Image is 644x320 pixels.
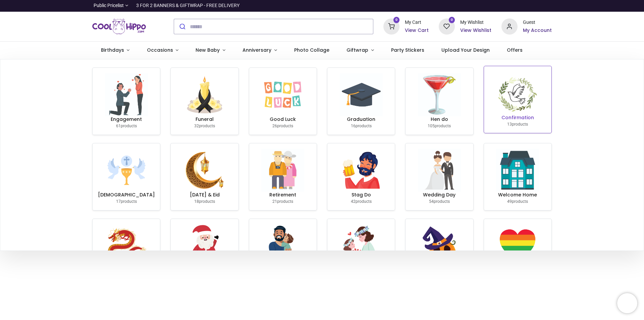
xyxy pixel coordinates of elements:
a: Public Pricelist [92,2,128,9]
a: My Account [523,27,552,34]
a: View Wishlist [460,27,491,34]
a: 0 [383,24,399,29]
a: Retirement 21products [249,143,317,210]
small: products [428,124,451,128]
h6: Stag Do [330,192,392,198]
img: image [105,149,148,192]
a: [DEMOGRAPHIC_DATA] 17products [93,143,160,210]
span: Anniversary [243,47,271,53]
small: products [507,122,528,127]
h6: Good Luck [252,116,314,123]
small: products [194,199,215,204]
a: Logo of Cool Hippo [92,17,146,36]
img: image [183,73,226,116]
span: Photo Collage [294,47,329,53]
a: Funeral 32products [171,68,238,135]
img: image [105,73,148,116]
span: 16 [351,124,356,128]
sup: 0 [449,17,455,23]
button: Submit [174,19,190,34]
img: image [418,73,461,116]
span: 54 [429,199,434,204]
img: image [261,149,304,192]
img: image [418,224,461,267]
a: Wedding Day 54products [406,143,473,210]
div: My Wishlist [460,19,491,26]
span: New Baby [196,47,220,53]
div: Guest [523,19,552,26]
a: Good Luck 26products [249,68,317,135]
span: 61 [116,124,121,128]
span: 17 [116,199,121,204]
a: Engagement 61products [93,68,160,135]
a: Birthdays [92,42,138,59]
span: Upload Your Design [441,47,490,53]
a: View Cart [405,27,429,34]
h6: Funeral [173,116,235,123]
a: Stag Do 42products [327,143,395,210]
span: Public Pricelist [94,2,124,9]
h6: Wedding Day [408,192,470,198]
h6: Confirmation [487,115,549,121]
h6: Retirement [252,192,314,198]
div: My Cart [405,19,429,26]
span: Giftwrap [346,47,368,53]
span: 42 [351,199,356,204]
img: image [183,224,226,267]
a: Occasions [138,42,187,59]
img: image [105,224,148,267]
a: Hen do 105products [406,68,473,135]
a: Welcome Home 49products [484,143,551,210]
a: Confirmation 13products [484,66,551,133]
span: 21 [272,199,277,204]
img: image [340,149,383,192]
h6: Welcome Home [487,192,549,198]
small: products [116,199,137,204]
span: Birthdays [101,47,124,53]
small: products [351,199,372,204]
small: products [194,124,215,128]
a: 0 [439,24,455,29]
span: 105 [428,124,435,128]
a: Graduation 16products [327,68,395,135]
a: Anniversary [234,42,285,59]
span: 13 [507,122,512,127]
span: Occasions [147,47,173,53]
img: image [418,149,461,192]
img: image [496,224,539,267]
img: image [183,149,226,192]
h6: [DEMOGRAPHIC_DATA] [95,192,157,198]
sup: 0 [393,17,400,23]
h6: Engagement [95,116,157,123]
span: 49 [507,199,512,204]
span: 18 [194,199,199,204]
span: Party Stickers [391,47,424,53]
img: Cool Hippo [92,17,146,36]
span: Offers [507,47,523,53]
h6: Hen do [408,116,470,123]
small: products [116,124,137,128]
iframe: Customer reviews powered by Trustpilot [411,2,552,9]
div: 3 FOR 2 BANNERS & GIFTWRAP - FREE DELIVERY [136,2,239,9]
img: image [496,72,539,115]
a: New Baby [187,42,234,59]
img: image [340,224,383,267]
small: products [272,199,293,204]
h6: [DATE] & Eid [173,192,235,198]
small: products [351,124,372,128]
img: image [340,73,383,116]
small: products [507,199,528,204]
small: products [272,124,293,128]
iframe: Brevo live chat [617,293,637,313]
span: 26 [272,124,277,128]
small: products [429,199,450,204]
h6: Graduation [330,116,392,123]
a: Giftwrap [338,42,382,59]
a: [DATE] & Eid 18products [171,143,238,210]
img: image [261,73,304,116]
span: 32 [194,124,199,128]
